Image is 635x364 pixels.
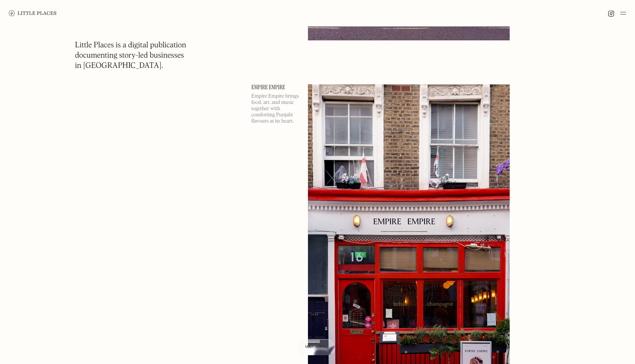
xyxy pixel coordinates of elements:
h1: Little Places is a digital publication documenting story-led businesses in [GEOGRAPHIC_DATA]. [75,40,186,71]
a: Empire Empire [251,84,299,90]
p: Empire Empire brings food, art, and music together with comforting Punjabi flavours at its heart. [251,93,299,124]
a: Map view [297,339,336,355]
span: Map view [305,345,327,349]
